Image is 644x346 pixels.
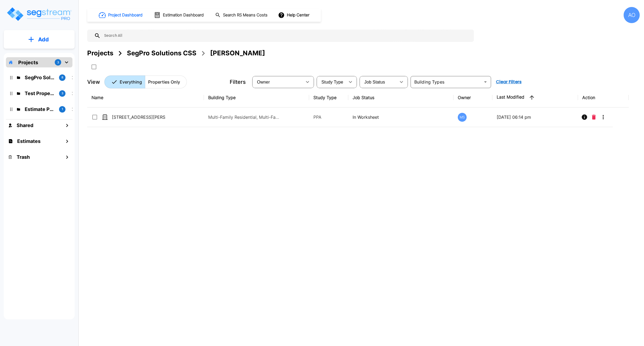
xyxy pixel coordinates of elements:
th: Job Status [348,88,453,107]
button: More-Options [598,112,609,122]
h1: Estimates [17,138,41,145]
p: 3 [57,60,59,65]
div: [PERSON_NAME] [210,48,265,58]
th: Building Type [204,88,309,107]
p: Test Property Folder [25,90,55,97]
h1: Project Dashboard [108,12,142,18]
div: Select [361,74,396,89]
p: 1 [62,107,63,111]
th: Owner [453,88,492,107]
p: Projects [18,59,38,66]
p: [DATE] 06:14 pm [497,114,574,120]
button: Search RS Means Costs [213,10,270,20]
p: Properties Only [148,79,180,85]
div: Projects [87,48,113,58]
p: PPA [313,114,344,120]
h1: Trash [17,153,30,161]
button: Clear Filters [494,77,524,87]
button: Delete [590,112,598,122]
p: View [87,78,100,86]
button: SelectAll [89,62,99,72]
div: Select [318,74,345,89]
button: Info [579,112,590,122]
div: MS [458,113,467,122]
button: Properties Only [145,75,187,88]
p: Multi-Family Residential, Multi-Family Residential Site [208,114,281,120]
button: Add [4,32,75,47]
p: 8 [61,75,63,80]
p: Filters [230,78,246,86]
div: Select [253,74,302,89]
h1: Estimation Dashboard [163,12,204,18]
button: Everything [104,75,145,88]
th: Name [87,88,204,107]
p: 3 [61,91,63,96]
h1: Search RS Means Costs [223,12,268,18]
span: Owner [257,80,270,84]
input: Building Types [412,78,481,86]
p: In Worksheet [353,114,449,120]
span: Study Type [321,80,343,84]
p: SegPro Solutions CSS [25,74,55,81]
img: Logo [6,6,72,22]
th: Last Modified [492,88,578,107]
p: [STREET_ADDRESS][PERSON_NAME] [112,114,166,120]
p: Estimate Property [25,106,55,113]
th: Action [578,88,629,107]
h1: Shared [17,122,33,129]
button: Help Center [277,10,312,20]
input: Search All [101,30,471,42]
button: Project Dashboard [97,9,145,21]
div: AO [624,7,640,23]
span: Job Status [364,80,385,84]
div: Platform [104,75,187,88]
button: Estimation Dashboard [152,9,207,21]
th: Study Type [309,88,348,107]
p: Add [38,35,49,44]
p: Everything [120,79,142,85]
div: SegPro Solutions CSS [127,48,196,58]
button: Open [482,78,489,86]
